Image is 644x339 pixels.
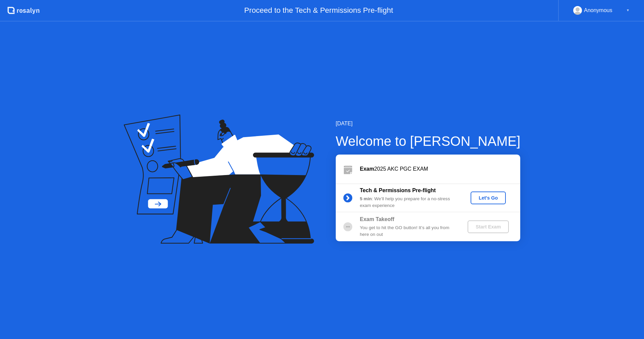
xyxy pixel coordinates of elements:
b: Exam Takeoff [360,216,394,222]
div: : We’ll help you prepare for a no-stress exam experience [360,196,457,209]
button: Let's Go [471,192,506,204]
div: Start Exam [470,224,506,229]
div: 2025 AKC PGC EXAM [360,165,520,173]
b: Tech & Permissions Pre-flight [360,187,436,193]
div: ▼ [626,6,630,15]
b: Exam [360,166,374,172]
b: 5 min [360,196,372,201]
div: Welcome to [PERSON_NAME] [336,131,521,151]
div: You get to hit the GO button! It’s all you from here on out [360,224,457,238]
div: Let's Go [473,195,503,201]
div: [DATE] [336,120,521,128]
div: Anonymous [584,6,612,15]
button: Start Exam [468,220,509,233]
